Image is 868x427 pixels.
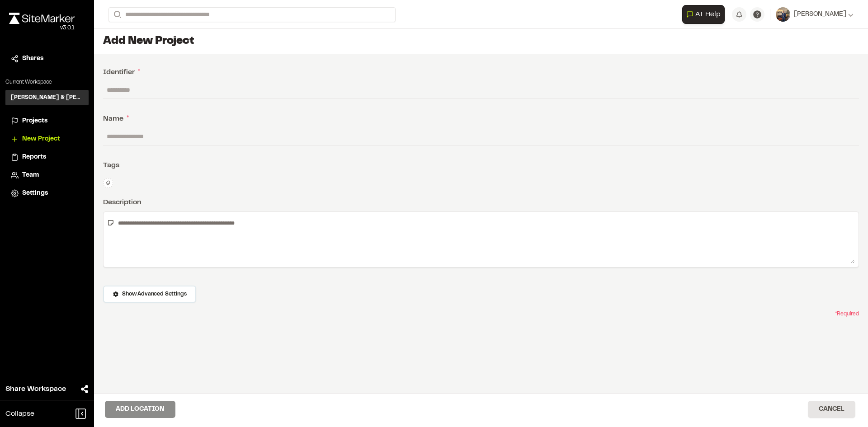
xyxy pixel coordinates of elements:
[835,310,859,318] span: * Required
[11,188,83,198] a: Settings
[776,7,790,22] img: User
[695,9,721,20] span: AI Help
[22,116,47,126] span: Projects
[682,5,728,24] div: Open AI Assistant
[11,94,83,102] h3: [PERSON_NAME] & [PERSON_NAME] Inc.
[103,197,859,208] div: Description
[22,134,60,144] span: New Project
[5,408,34,419] span: Collapse
[776,7,854,22] button: [PERSON_NAME]
[9,24,75,32] div: Oh geez...please don't...
[122,290,186,298] span: Show Advanced Settings
[9,13,75,24] img: rebrand.png
[22,170,39,180] span: Team
[108,7,125,22] button: Search
[103,160,859,171] div: Tags
[5,384,66,394] span: Share Workspace
[103,286,196,303] button: Show Advanced Settings
[794,9,846,19] span: [PERSON_NAME]
[682,5,725,24] button: Open AI Assistant
[22,152,46,162] span: Reports
[11,54,83,64] a: Shares
[105,401,175,418] button: Add Location
[103,67,859,78] div: Identifier
[808,401,855,418] button: Cancel
[11,170,83,180] a: Team
[11,134,83,144] a: New Project
[103,113,859,124] div: Name
[103,178,113,188] button: Edit Tags
[5,78,89,86] p: Current Workspace
[11,116,83,126] a: Projects
[11,152,83,162] a: Reports
[22,54,43,64] span: Shares
[103,34,859,49] h1: Add New Project
[22,188,48,198] span: Settings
